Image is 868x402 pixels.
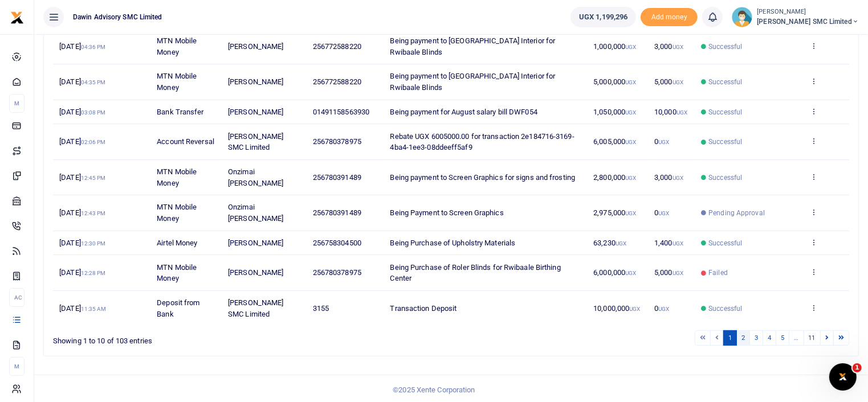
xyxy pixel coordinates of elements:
[673,240,683,247] small: UGX
[228,77,283,86] span: [PERSON_NAME]
[390,239,516,247] span: Being Purchase of Upholstry Materials
[593,173,636,182] span: 2,800,000
[157,108,203,116] span: Bank Transfer
[641,8,698,27] span: Add money
[757,7,859,17] small: [PERSON_NAME]
[313,208,361,217] span: 256780391489
[708,173,742,183] span: Successful
[228,239,283,247] span: [PERSON_NAME]
[776,330,789,346] a: 5
[390,173,576,182] span: Being payment to Screen Graphics for signs and frosting
[708,42,742,52] span: Successful
[654,108,687,116] span: 10,000
[593,42,636,51] span: 1,000,000
[658,306,669,312] small: UGX
[228,167,283,187] span: Onzimai [PERSON_NAME]
[757,17,859,27] span: [PERSON_NAME] SMC Limited
[708,268,728,278] span: Failed
[313,304,329,313] span: 3155
[59,304,106,313] span: [DATE]
[641,12,698,20] a: Add money
[59,173,105,182] span: [DATE]
[654,137,669,146] span: 0
[228,108,283,116] span: [PERSON_NAME]
[593,268,636,277] span: 6,000,000
[81,240,106,247] small: 12:30 PM
[593,137,636,146] span: 6,005,000
[654,304,669,313] span: 0
[157,263,197,283] span: MTN Mobile Money
[59,42,105,51] span: [DATE]
[390,36,556,56] span: Being payment to [GEOGRAPHIC_DATA] Interior for Rwibaale Blinds
[566,7,641,27] li: Wallet ballance
[313,137,361,146] span: 256780378975
[81,139,106,145] small: 02:06 PM
[157,72,197,92] span: MTN Mobile Money
[313,268,361,277] span: 256780378975
[313,173,361,182] span: 256780391489
[81,79,106,85] small: 04:35 PM
[81,175,106,181] small: 12:45 PM
[673,270,683,276] small: UGX
[654,173,683,182] span: 3,000
[732,7,859,27] a: profile-user [PERSON_NAME] [PERSON_NAME] SMC Limited
[625,175,636,181] small: UGX
[59,77,105,86] span: [DATE]
[228,203,283,223] span: Onzimai [PERSON_NAME]
[390,304,457,313] span: Transaction Deposit
[677,109,687,116] small: UGX
[625,44,636,50] small: UGX
[593,304,640,313] span: 10,000,000
[593,77,636,86] span: 5,000,000
[10,11,24,24] img: logo-small
[763,330,776,346] a: 4
[81,44,106,50] small: 04:36 PM
[654,77,683,86] span: 5,000
[313,42,361,51] span: 256772588220
[81,306,107,312] small: 11:35 AM
[593,239,626,247] span: 63,230
[390,72,556,92] span: Being payment to [GEOGRAPHIC_DATA] Interior for Rwibaale Blinds
[59,239,105,247] span: [DATE]
[157,298,199,318] span: Deposit from Bank
[625,210,636,216] small: UGX
[654,268,683,277] span: 5,000
[708,77,742,87] span: Successful
[313,77,361,86] span: 256772588220
[53,329,380,347] div: Showing 1 to 10 of 103 entries
[629,306,640,312] small: UGX
[625,270,636,276] small: UGX
[390,263,561,283] span: Being Purchase of Roler Blinds for Rwibaale Birthing Center
[625,79,636,85] small: UGX
[804,330,821,346] a: 11
[654,239,683,247] span: 1,400
[10,13,24,21] a: logo-small logo-large logo-large
[9,94,25,113] li: M
[658,210,669,216] small: UGX
[593,108,636,116] span: 1,050,000
[228,132,283,152] span: [PERSON_NAME] SMC Limited
[228,42,283,51] span: [PERSON_NAME]
[708,208,765,218] span: Pending Approval
[708,137,742,147] span: Successful
[390,208,504,217] span: Being Payment to Screen Graphics
[68,12,167,22] span: Dawin Advisory SMC Limited
[81,270,106,276] small: 12:28 PM
[853,363,862,372] span: 1
[157,36,197,56] span: MTN Mobile Money
[732,7,752,27] img: profile-user
[9,288,25,307] li: Ac
[313,239,361,247] span: 256758304500
[593,208,636,217] span: 2,975,000
[654,42,683,51] span: 3,000
[228,268,283,277] span: [PERSON_NAME]
[708,107,742,117] span: Successful
[579,11,627,23] span: UGX 1,199,296
[157,239,197,247] span: Airtel Money
[228,298,283,318] span: [PERSON_NAME] SMC Limited
[673,44,683,50] small: UGX
[59,268,105,277] span: [DATE]
[829,363,857,391] iframe: Intercom live chat
[658,139,669,145] small: UGX
[157,167,197,187] span: MTN Mobile Money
